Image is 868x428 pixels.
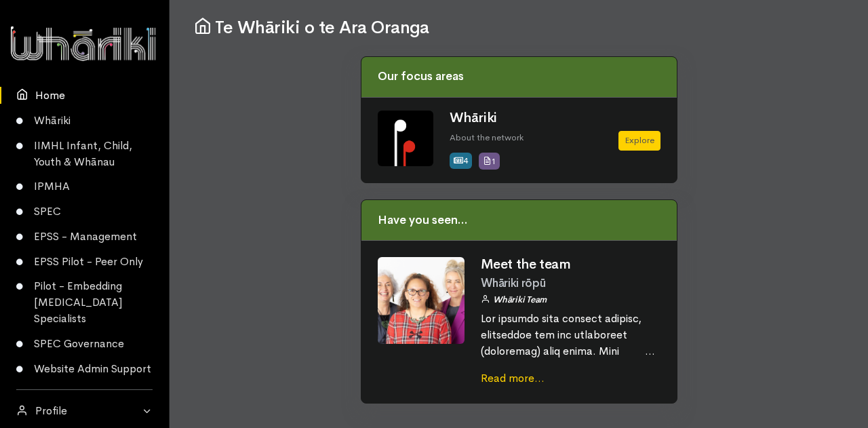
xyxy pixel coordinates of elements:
[378,111,433,166] img: Whariki%20Icon_Icon_Tile.png
[450,109,497,126] a: Whāriki
[194,16,844,38] h1: Te Whāriki o te Ara Oranga
[481,371,545,385] a: Read more...
[618,131,660,151] a: Explore
[361,200,677,241] div: Have you seen...
[361,57,677,98] div: Our focus areas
